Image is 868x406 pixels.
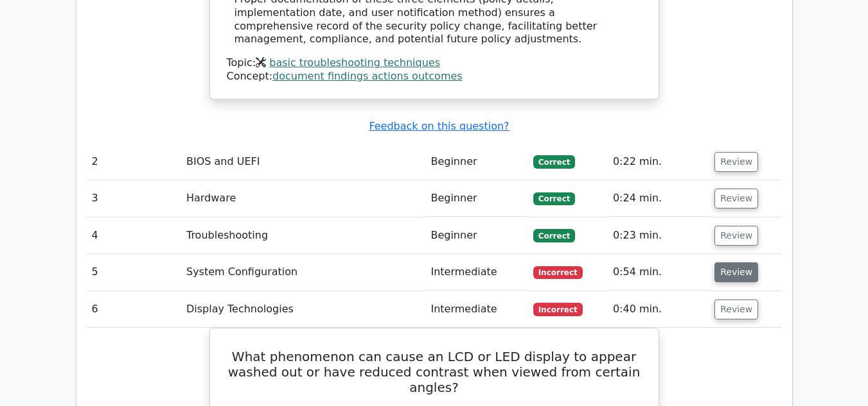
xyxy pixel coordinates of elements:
span: Incorrect [533,266,583,279]
td: 5 [87,254,181,291]
td: Intermediate [425,291,527,328]
button: Review [714,300,758,319]
td: Beginner [425,144,527,180]
td: Beginner [425,180,527,217]
td: 0:54 min. [608,254,709,291]
span: Incorrect [533,303,583,316]
span: Correct [533,229,575,242]
td: BIOS and UEFI [181,144,425,180]
button: Review [714,262,758,282]
td: Display Technologies [181,291,425,328]
td: Beginner [425,217,527,254]
div: Concept: [227,70,642,83]
a: Feedback on this question? [369,120,509,132]
td: 0:22 min. [608,144,709,180]
a: basic troubleshooting techniques [269,56,440,69]
span: Correct [533,192,575,205]
div: Topic: [227,56,642,70]
td: Intermediate [425,254,527,291]
h5: What phenomenon can cause an LCD or LED display to appear washed out or have reduced contrast whe... [226,349,643,395]
td: 2 [87,144,181,180]
a: document findings actions outcomes [272,70,463,82]
td: 3 [87,180,181,217]
td: Hardware [181,180,425,217]
td: Troubleshooting [181,217,425,254]
button: Review [714,226,758,246]
td: 6 [87,291,181,328]
td: 0:24 min. [608,180,709,217]
td: 0:40 min. [608,291,709,328]
td: System Configuration [181,254,425,291]
button: Review [714,189,758,208]
span: Correct [533,155,575,168]
td: 0:23 min. [608,217,709,254]
button: Review [714,152,758,172]
td: 4 [87,217,181,254]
